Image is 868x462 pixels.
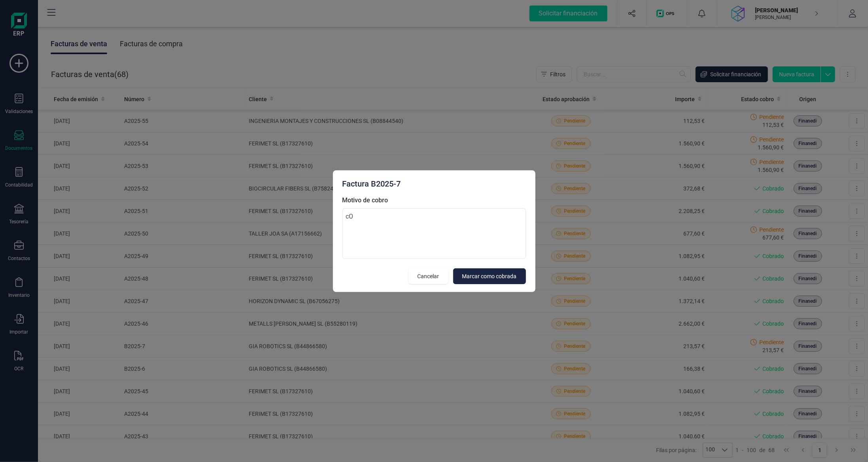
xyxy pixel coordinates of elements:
[408,268,448,284] button: Cancelar
[462,272,517,280] span: Marcar como cobrada
[342,178,526,189] div: Factura B2025-7
[418,272,439,280] span: Cancelar
[342,208,526,259] textarea: cOM
[453,268,526,284] button: Marcar como cobrada
[342,196,526,205] label: Motivo de cobro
